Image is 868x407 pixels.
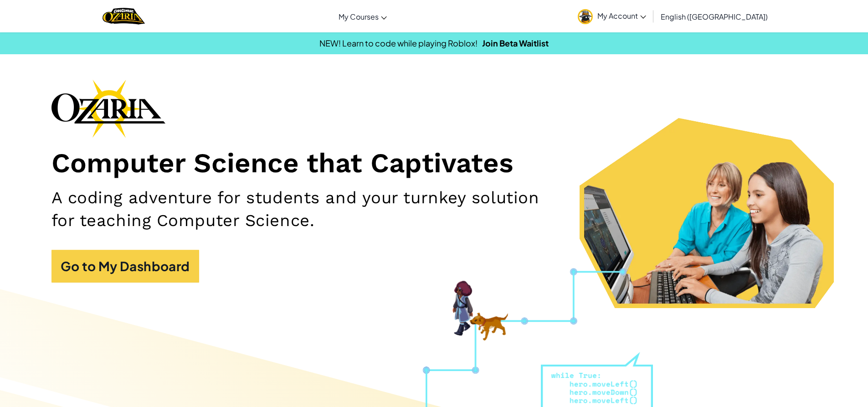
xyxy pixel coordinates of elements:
[661,12,768,21] span: English ([GEOGRAPHIC_DATA])
[103,7,145,26] a: Ozaria by CodeCombat logo
[51,147,817,180] h1: Computer Science that Captivates
[51,79,165,138] img: Ozaria branding logo
[573,2,651,31] a: My Account
[339,12,379,21] span: My Courses
[482,38,549,48] a: Join Beta Waitlist
[51,186,565,232] h2: A coding adventure for students and your turnkey solution for teaching Computer Science.
[334,4,391,29] a: My Courses
[656,4,772,29] a: English ([GEOGRAPHIC_DATA])
[319,38,478,48] span: NEW! Learn to code while playing Roblox!
[103,7,145,26] img: Home
[51,250,199,283] a: Go to My Dashboard
[578,9,593,24] img: avatar
[597,11,646,21] span: My Account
